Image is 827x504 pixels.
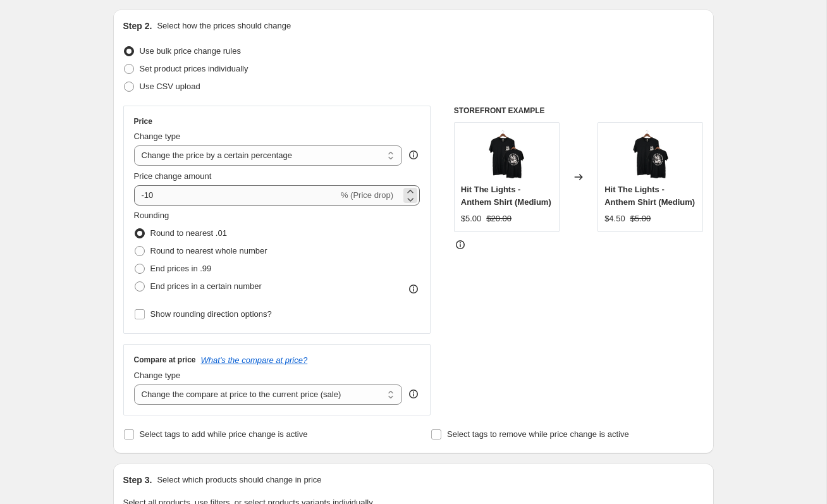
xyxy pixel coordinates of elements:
[123,474,152,486] h2: Step 3.
[123,20,152,32] h2: Step 2.
[486,214,512,223] span: $20.00
[481,129,532,180] img: HTL_Anthem_group_80x.png
[461,214,482,223] span: $5.00
[604,185,695,207] span: Hit The Lights - Anthem Shirt (Medium)
[134,132,181,141] span: Change type
[140,429,308,439] span: Select tags to add while price change is active
[140,46,241,56] span: Use bulk price change rules
[201,355,308,365] button: What's the compare at price?
[134,211,169,220] span: Rounding
[150,309,272,319] span: Show rounding direction options?
[407,388,420,400] div: help
[134,171,212,181] span: Price change amount
[454,106,704,116] h6: STOREFRONT EXAMPLE
[461,185,551,207] span: Hit The Lights - Anthem Shirt (Medium)
[407,149,420,161] div: help
[630,214,651,223] span: $5.00
[140,82,200,91] span: Use CSV upload
[140,64,248,73] span: Set product prices individually
[150,281,262,291] span: End prices in a certain number
[134,371,181,380] span: Change type
[150,228,227,238] span: Round to nearest .01
[157,474,321,486] p: Select which products should change in price
[625,129,676,180] img: HTL_Anthem_group_80x.png
[134,116,152,126] h3: Price
[134,185,338,206] input: -15
[150,264,212,273] span: End prices in .99
[341,190,393,200] span: % (Price drop)
[134,355,196,365] h3: Compare at price
[604,214,625,223] span: $4.50
[447,429,629,439] span: Select tags to remove while price change is active
[157,20,291,32] p: Select how the prices should change
[150,246,267,255] span: Round to nearest whole number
